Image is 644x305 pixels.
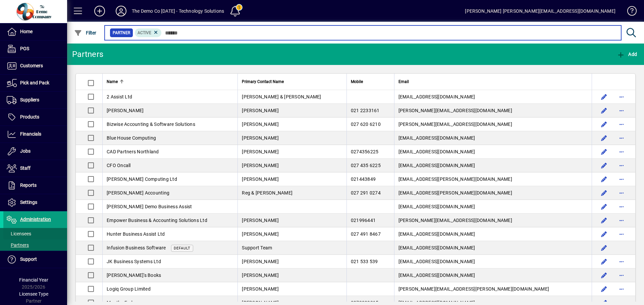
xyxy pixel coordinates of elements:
[132,6,224,16] div: The Demo Co [DATE] - Technology Solutions
[599,160,609,171] button: Edit
[398,176,512,182] span: [EMAIL_ADDRESS][PERSON_NAME][DOMAIN_NAME]
[616,133,627,143] button: More options
[20,80,49,85] span: Pick and Pack
[3,58,67,74] a: Customers
[20,97,39,102] span: Suppliers
[351,259,378,264] span: 021 533 539
[616,119,627,130] button: More options
[617,52,637,57] span: Add
[107,286,151,292] span: Logiq Group Limited
[398,78,409,85] span: Email
[113,29,130,36] span: Partner
[20,182,37,188] span: Reports
[242,245,272,250] span: Support Team
[242,286,279,292] span: [PERSON_NAME]
[465,6,615,16] div: [PERSON_NAME] [PERSON_NAME][EMAIL_ADDRESS][DOMAIN_NAME]
[174,246,191,250] span: Default
[19,291,48,297] span: Licensee Type
[351,149,379,154] span: 0274356225
[616,270,627,281] button: More options
[107,245,166,250] span: Infusion Business Software
[398,163,475,168] span: [EMAIL_ADDRESS][DOMAIN_NAME]
[20,217,51,222] span: Administration
[599,229,609,239] button: Edit
[107,149,159,154] span: CAD Partners Northland
[398,108,512,113] span: [PERSON_NAME][EMAIL_ADDRESS][DOMAIN_NAME]
[398,190,512,196] span: [EMAIL_ADDRESS][PERSON_NAME][DOMAIN_NAME]
[599,105,609,116] button: Edit
[3,75,67,91] a: Pick and Pack
[135,28,162,37] mat-chip: Activation Status: Active
[3,109,67,126] a: Products
[107,273,161,278] span: [PERSON_NAME]'s Books
[20,256,37,262] span: Support
[599,187,609,198] button: Edit
[107,176,177,182] span: [PERSON_NAME] Computing Ltd
[242,108,279,113] span: [PERSON_NAME]
[599,242,609,253] button: Edit
[351,218,376,223] span: 021996441
[616,174,627,184] button: More options
[351,176,376,182] span: 021443849
[89,5,110,17] button: Add
[615,48,639,60] button: Add
[107,259,161,264] span: JK Business Systems Ltd
[3,251,67,268] a: Support
[72,49,103,60] div: Partners
[351,78,390,85] div: Mobile
[3,23,67,40] a: Home
[616,105,627,116] button: More options
[398,259,475,264] span: [EMAIL_ADDRESS][DOMAIN_NAME]
[599,119,609,130] button: Edit
[242,94,321,99] span: [PERSON_NAME] & [PERSON_NAME]
[398,273,475,278] span: [EMAIL_ADDRESS][DOMAIN_NAME]
[7,231,31,236] span: Licensees
[3,41,67,57] a: POS
[3,228,67,239] a: Licensees
[107,78,118,85] span: Name
[20,200,37,205] span: Settings
[622,1,636,23] a: Knowledge Base
[398,78,588,85] div: Email
[19,277,48,283] span: Financial Year
[599,91,609,102] button: Edit
[7,242,29,248] span: Partners
[351,190,381,196] span: 027 291 0274
[398,135,475,141] span: [EMAIL_ADDRESS][DOMAIN_NAME]
[20,148,31,154] span: Jobs
[242,135,279,141] span: [PERSON_NAME]
[242,78,342,85] div: Primary Contact Name
[398,204,475,209] span: [EMAIL_ADDRESS][DOMAIN_NAME]
[398,231,475,237] span: [EMAIL_ADDRESS][DOMAIN_NAME]
[351,108,380,113] span: 021 2233161
[242,149,279,154] span: [PERSON_NAME]
[398,94,475,99] span: [EMAIL_ADDRESS][DOMAIN_NAME]
[599,174,609,184] button: Edit
[20,46,29,51] span: POS
[616,256,627,267] button: More options
[242,259,279,264] span: [PERSON_NAME]
[242,273,279,278] span: [PERSON_NAME]
[242,122,279,127] span: [PERSON_NAME]
[107,108,144,113] span: [PERSON_NAME]
[110,5,132,17] button: Profile
[599,270,609,281] button: Edit
[616,187,627,198] button: More options
[599,256,609,267] button: Edit
[3,177,67,194] a: Reports
[242,78,284,85] span: Primary Contact Name
[3,160,67,177] a: Staff
[616,284,627,294] button: More options
[242,231,279,237] span: [PERSON_NAME]
[242,190,292,196] span: Reg & [PERSON_NAME]
[351,163,381,168] span: 027 435 6225
[242,218,279,223] span: [PERSON_NAME]
[3,239,67,251] a: Partners
[107,94,132,99] span: 2 Assist Ltd
[107,78,233,85] div: Name
[616,146,627,157] button: More options
[3,92,67,108] a: Suppliers
[20,114,39,120] span: Products
[599,133,609,143] button: Edit
[107,218,207,223] span: Empower Business & Accounting Solutions Ltd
